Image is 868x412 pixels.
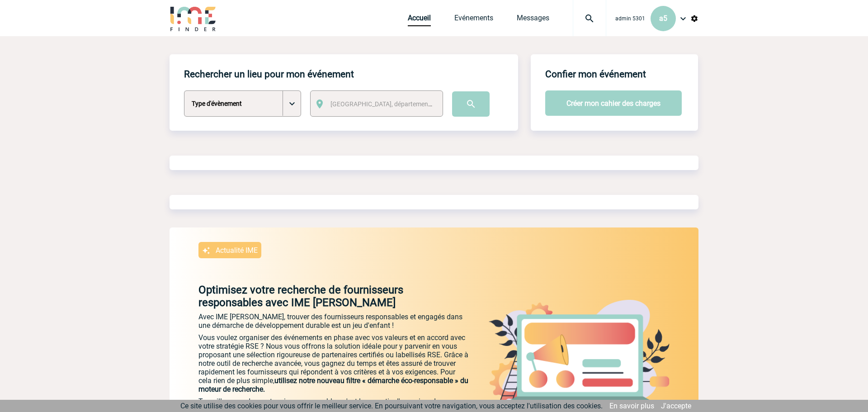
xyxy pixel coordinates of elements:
[198,313,470,330] p: Avec IME [PERSON_NAME], trouver des fournisseurs responsables et engagés dans une démarche de dév...
[330,100,456,108] span: [GEOGRAPHIC_DATA], département, région...
[216,246,258,255] p: Actualité IME
[661,402,691,410] a: J'accepte
[609,402,654,410] a: En savoir plus
[408,14,431,26] a: Accueil
[545,69,646,80] h4: Confier mon événement
[489,300,670,407] img: actu.png
[198,376,468,393] span: utilisez notre nouveau filtre « démarche éco-responsable » du moteur de recherche.
[659,14,667,23] span: a5
[517,14,549,26] a: Messages
[452,91,490,117] input: Submit
[615,15,645,22] span: admin 5301
[454,14,493,26] a: Evénements
[545,90,682,116] button: Créer mon cahier des charges
[198,333,470,393] p: Vous voulez organiser des événements en phase avec vos valeurs et en accord avec votre stratégie ...
[170,284,470,309] p: Optimisez votre recherche de fournisseurs responsables avec IME [PERSON_NAME]
[180,402,603,410] span: Ce site utilise des cookies pour vous offrir le meilleur service. En poursuivant votre navigation...
[184,69,354,80] h4: Rechercher un lieu pour mon événement
[170,5,217,31] img: IME-Finder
